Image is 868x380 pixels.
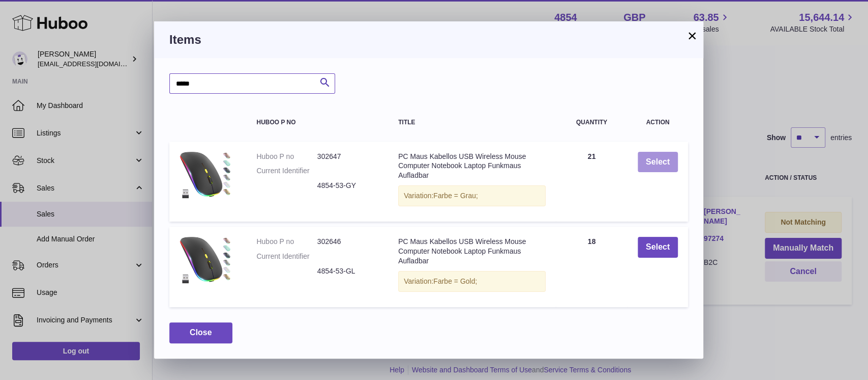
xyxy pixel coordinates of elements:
dd: 302646 [317,237,378,247]
div: Variation: [398,271,546,292]
div: PC Maus Kabellos USB Wireless Mouse Computer Notebook Laptop Funkmaus Aufladbar [398,237,546,266]
div: Variation: [398,185,546,206]
th: Huboo P no [246,109,388,136]
button: Close [169,322,232,343]
dt: Current Identifier [256,166,317,176]
dd: 4854-53-GL [317,266,378,276]
img: PC Maus Kabellos USB Wireless Mouse Computer Notebook Laptop Funkmaus Aufladbar [179,237,230,284]
span: Farbe = Gold; [433,277,477,285]
th: Title [388,109,556,136]
dt: Current Identifier [256,252,317,261]
th: Quantity [556,109,627,136]
span: Close [190,328,212,337]
div: PC Maus Kabellos USB Wireless Mouse Computer Notebook Laptop Funkmaus Aufladbar [398,152,546,181]
th: Action [627,109,688,136]
button: Select [638,152,678,173]
td: 21 [556,142,627,222]
button: × [686,30,698,42]
img: PC Maus Kabellos USB Wireless Mouse Computer Notebook Laptop Funkmaus Aufladbar [179,152,230,199]
span: Farbe = Grau; [433,192,478,200]
td: 18 [556,227,627,307]
h3: Items [169,32,688,48]
dd: 302647 [317,152,378,161]
dd: 4854-53-GY [317,181,378,191]
dt: Huboo P no [256,152,317,161]
button: Select [638,237,678,258]
dt: Huboo P no [256,237,317,247]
